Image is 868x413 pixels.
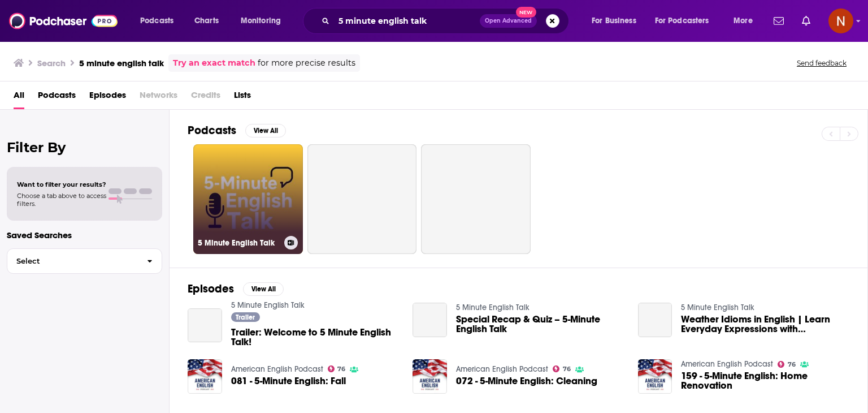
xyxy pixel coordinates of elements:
[734,13,753,29] span: More
[655,13,709,29] span: For Podcasters
[778,361,796,368] a: 76
[140,13,173,29] span: Podcasts
[38,86,76,109] a: Podcasts
[413,359,447,394] img: 072 - 5-Minute English: Cleaning
[797,11,815,31] a: Show notifications dropdown
[793,58,850,68] button: Send feedback
[241,13,281,29] span: Monitoring
[194,13,219,29] span: Charts
[243,282,284,296] button: View All
[314,8,580,34] div: Search podcasts, credits, & more...
[648,12,726,30] button: open menu
[681,303,754,312] a: 5 Minute English Talk
[234,86,251,109] a: Lists
[337,367,345,372] span: 76
[188,282,234,296] h2: Episodes
[188,123,286,137] a: PodcastsView All
[233,12,296,30] button: open menu
[140,86,177,109] span: Networks
[258,57,355,70] span: for more precise results
[485,18,532,24] span: Open Advanced
[828,8,853,33] span: Logged in as AdelNBM
[231,364,323,374] a: American English Podcast
[328,365,346,372] a: 76
[584,12,650,30] button: open menu
[456,315,624,334] a: Special Recap & Quiz – 5-Minute English Talk
[516,7,536,18] span: New
[17,192,106,208] span: Choose a tab above to access filters.
[553,365,571,372] a: 76
[173,57,255,70] a: Try an exact match
[592,13,636,29] span: For Business
[681,315,849,334] a: Weather Idioms in English | Learn Everyday Expressions with Jane & Bruce | 5 Minute English Talk
[193,144,303,254] a: 5 Minute English Talk
[191,86,220,109] span: Credits
[456,303,530,312] a: 5 Minute English Talk
[788,362,796,367] span: 76
[828,8,853,33] button: Show profile menu
[828,8,853,33] img: User Profile
[480,14,537,28] button: Open AdvancedNew
[188,282,284,296] a: EpisodesView All
[7,248,162,274] button: Select
[231,300,305,310] a: 5 Minute English Talk
[769,11,788,31] a: Show notifications dropdown
[456,376,597,386] a: 072 - 5-Minute English: Cleaning
[79,58,164,68] h3: 5 minute english talk
[245,124,286,137] button: View All
[14,86,24,109] a: All
[413,303,447,337] a: Special Recap & Quiz – 5-Minute English Talk
[188,123,236,137] h2: Podcasts
[7,230,162,240] p: Saved Searches
[681,359,773,369] a: American English Podcast
[231,376,346,386] a: 081 - 5-Minute English: Fall
[334,12,480,30] input: Search podcasts, credits, & more...
[456,364,548,374] a: American English Podcast
[187,12,225,30] a: Charts
[638,303,672,337] a: Weather Idioms in English | Learn Everyday Expressions with Jane & Bruce | 5 Minute English Talk
[231,328,400,347] a: Trailer: Welcome to 5 Minute English Talk!
[9,10,118,32] img: Podchaser - Follow, Share and Rate Podcasts
[37,58,66,68] h3: Search
[726,12,767,30] button: open menu
[681,371,849,390] a: 159 - 5-Minute English: Home Renovation
[188,308,222,343] a: Trailer: Welcome to 5 Minute English Talk!
[89,86,126,109] a: Episodes
[236,314,255,321] span: Trailer
[188,359,222,394] img: 081 - 5-Minute English: Fall
[563,367,571,372] span: 76
[198,238,280,248] h3: 5 Minute English Talk
[132,12,188,30] button: open menu
[638,359,672,394] img: 159 - 5-Minute English: Home Renovation
[7,257,138,265] span: Select
[7,139,162,156] h2: Filter By
[681,315,849,334] span: Weather Idioms in English | Learn Everyday Expressions with [PERSON_NAME] & [PERSON_NAME] | 5 Min...
[17,180,106,188] span: Want to filter your results?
